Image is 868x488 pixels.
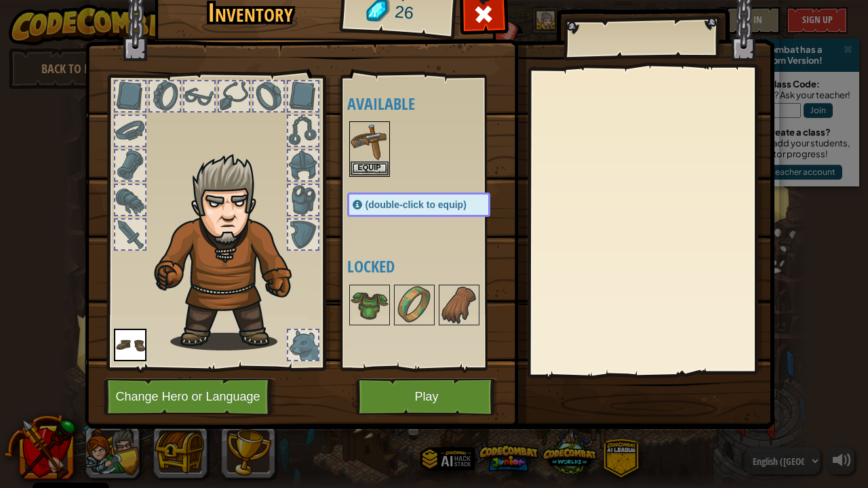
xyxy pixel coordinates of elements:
[114,329,146,361] img: portrait.png
[395,286,433,324] img: portrait.png
[356,378,498,415] button: Play
[148,153,314,350] img: hair_m2.png
[351,161,389,176] button: Equip
[104,378,276,415] button: Change Hero or Language
[440,286,478,324] img: portrait.png
[351,123,389,161] img: portrait.png
[347,95,517,113] h4: Available
[351,286,389,324] img: portrait.png
[347,258,517,275] h4: Locked
[366,199,467,210] span: (double-click to equip)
